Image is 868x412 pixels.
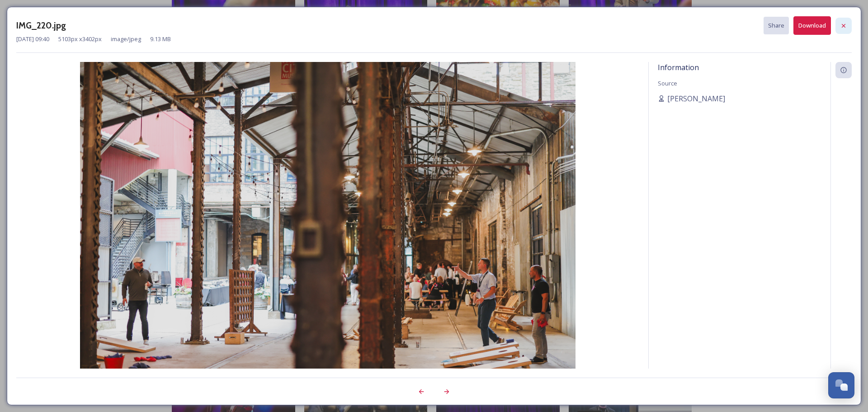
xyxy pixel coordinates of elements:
[658,79,677,87] span: Source
[828,372,854,398] button: Open Chat
[58,35,102,43] span: 5103 px x 3402 px
[16,35,49,43] span: [DATE] 09:40
[111,35,141,43] span: image/jpeg
[764,17,789,34] button: Share
[150,35,171,43] span: 9.13 MB
[658,62,699,72] span: Information
[16,19,66,32] h3: IMG_220.jpg
[793,16,831,35] button: Download
[667,93,725,104] span: [PERSON_NAME]
[16,62,639,393] img: IMG_220.jpg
